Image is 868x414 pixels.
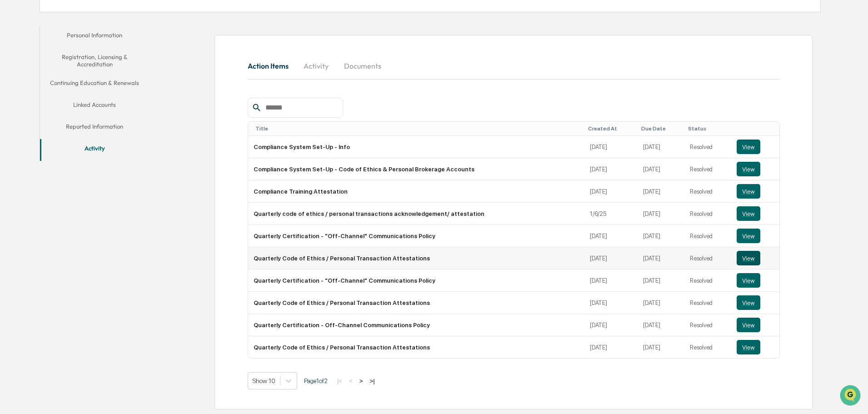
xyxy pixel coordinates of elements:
[41,79,125,86] div: We're available if you need us!
[737,229,760,243] button: View
[737,318,774,332] a: View
[346,377,355,385] button: <
[304,377,328,384] span: Page 1 of 2
[638,136,684,158] td: [DATE]
[40,139,149,161] button: Activity
[684,158,731,180] td: Resolved
[737,206,774,221] a: View
[638,158,684,180] td: [DATE]
[584,225,638,247] td: [DATE]
[19,70,35,86] img: 8933085812038_c878075ebb4cc5468115_72.jpg
[41,70,149,79] div: Start new chat
[40,74,149,95] button: Continuing Education & Renewals
[638,225,684,247] td: [DATE]
[688,125,728,132] div: Toggle SortBy
[737,162,760,176] button: View
[155,72,165,83] button: Start new chat
[248,55,780,77] div: secondary tabs example
[584,247,638,269] td: [DATE]
[737,273,774,288] a: View
[737,229,774,243] a: View
[684,336,731,358] td: Resolved
[584,203,638,225] td: 1/6/25
[337,55,389,77] button: Documents
[40,26,149,161] div: secondary tabs example
[684,136,731,158] td: Resolved
[9,204,16,211] div: 🔎
[141,99,165,110] button: See all
[684,269,731,292] td: Resolved
[334,377,345,385] button: |<
[248,314,585,336] td: Quarterly Certification - Off-Channel Communications Policy
[80,148,99,155] span: [DATE]
[684,203,731,225] td: Resolved
[584,180,638,203] td: [DATE]
[737,251,774,265] a: View
[28,124,74,131] span: [PERSON_NAME]
[684,292,731,314] td: Resolved
[248,55,296,77] button: Action Items
[584,336,638,358] td: [DATE]
[638,336,684,358] td: [DATE]
[248,203,585,225] td: Quarterly code of ethics / personal transactions acknowledgement/ attestation
[684,225,731,247] td: Resolved
[738,125,776,132] div: Toggle SortBy
[737,140,774,154] a: View
[248,269,585,292] td: Quarterly Certification - "Off-Channel" Communications Policy
[684,247,731,269] td: Resolved
[638,269,684,292] td: [DATE]
[75,186,113,195] span: Attestations
[18,203,57,212] span: Data Lookup
[737,340,774,354] a: View
[638,314,684,336] td: [DATE]
[684,314,731,336] td: Resolved
[737,273,760,288] button: View
[9,19,165,34] p: How can we help?
[40,117,149,139] button: Reported Information
[40,48,149,74] button: Registration, Licensing & Accreditation
[9,70,25,86] img: 1746055101610-c473b297-6a78-478c-a979-82029cc54cd1
[248,247,585,269] td: Quarterly Code of Ethics / Personal Transaction Attestations
[737,140,760,154] button: View
[9,140,24,154] img: Rachel Stanley
[684,180,731,203] td: Resolved
[737,206,760,221] button: View
[584,158,638,180] td: [DATE]
[9,115,24,130] img: Rachel Stanley
[248,136,585,158] td: Compliance System Set-Up - Info
[357,377,366,385] button: >
[248,158,585,180] td: Compliance System Set-Up - Code of Ethics & Personal Brokerage Accounts
[737,184,760,199] button: View
[367,377,377,385] button: >|
[638,292,684,314] td: [DATE]
[75,148,79,155] span: •
[638,203,684,225] td: [DATE]
[588,125,634,132] div: Toggle SortBy
[62,182,116,199] a: 🗄️Attestations
[255,125,581,132] div: Toggle SortBy
[296,55,337,77] button: Activity
[80,124,99,131] span: [DATE]
[28,148,74,155] span: [PERSON_NAME]
[737,162,774,176] a: View
[638,180,684,203] td: [DATE]
[40,26,149,48] button: Personal Information
[248,225,585,247] td: Quarterly Certification - "Off-Channel" Communications Policy
[638,247,684,269] td: [DATE]
[584,136,638,158] td: [DATE]
[737,184,774,199] a: View
[737,295,760,310] button: View
[641,125,681,132] div: Toggle SortBy
[9,101,61,108] div: Past conversations
[248,180,585,203] td: Compliance Training Attestation
[248,336,585,358] td: Quarterly Code of Ethics / Personal Transaction Attestations
[737,340,760,354] button: View
[584,269,638,292] td: [DATE]
[9,187,16,194] div: 🖐️
[584,314,638,336] td: [DATE]
[737,251,760,265] button: View
[75,124,79,131] span: •
[90,225,110,232] span: Pylon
